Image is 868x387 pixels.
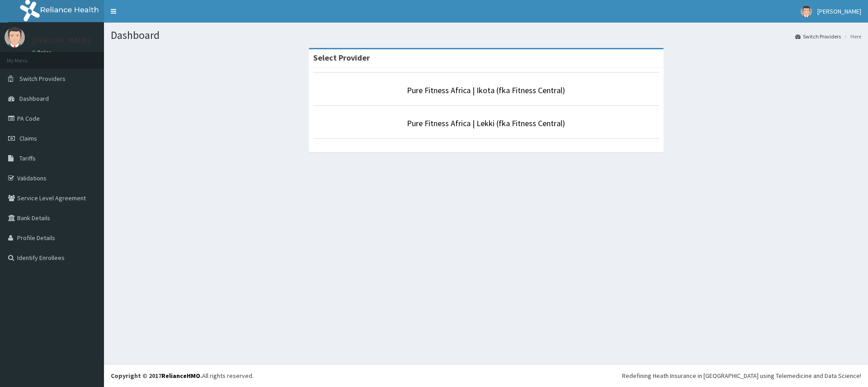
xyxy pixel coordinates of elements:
span: [PERSON_NAME] [817,7,861,15]
strong: Copyright © 2017 . [111,372,202,380]
span: Switch Providers [19,75,66,83]
a: Switch Providers [795,33,841,40]
span: Tariffs [19,154,36,162]
span: Dashboard [19,94,49,103]
h1: Dashboard [111,29,861,41]
span: Claims [19,134,37,142]
img: User Image [5,27,25,47]
a: RelianceHMO [161,372,200,380]
div: Redefining Heath Insurance in [GEOGRAPHIC_DATA] using Telemedicine and Data Science! [622,371,861,380]
a: Online [32,49,53,56]
li: Here [842,33,861,40]
p: [PERSON_NAME] [32,37,91,45]
a: Pure Fitness Africa | Ikota (fka Fitness Central) [407,85,565,95]
a: Pure Fitness Africa | Lekki (fka Fitness Central) [407,118,565,128]
footer: All rights reserved. [104,364,868,387]
img: User Image [801,6,812,17]
strong: Select Provider [313,52,370,63]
